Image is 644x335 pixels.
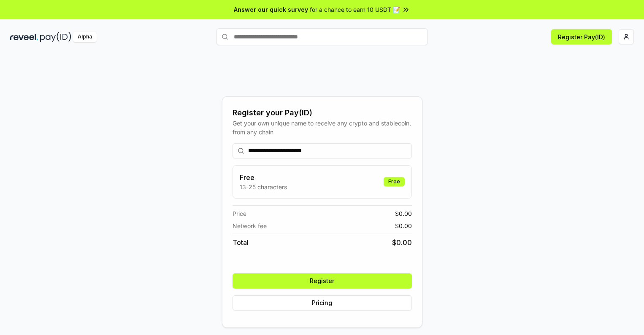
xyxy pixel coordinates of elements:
[310,5,400,14] span: for a chance to earn 10 USDT 📝
[395,221,412,230] span: $ 0.00
[240,182,287,191] p: 13-25 characters
[234,5,308,14] span: Answer our quick survey
[233,209,246,218] span: Price
[10,32,38,42] img: reveel_dark
[233,295,412,310] button: Pricing
[240,172,287,182] h3: Free
[392,237,412,248] span: $ 0.00
[233,273,412,289] button: Register
[395,209,412,218] span: $ 0.00
[551,29,612,44] button: Register Pay(ID)
[233,237,249,248] span: Total
[233,119,412,136] div: Get your own unique name to receive any crypto and stablecoin, from any chain
[40,32,71,42] img: pay_id
[384,177,405,186] div: Free
[233,107,412,119] div: Register your Pay(ID)
[73,32,97,42] div: Alpha
[233,221,267,230] span: Network fee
